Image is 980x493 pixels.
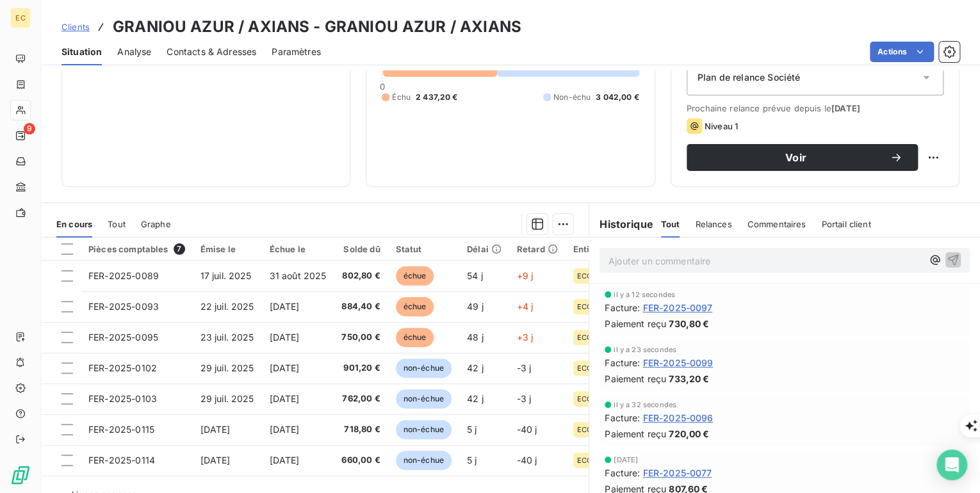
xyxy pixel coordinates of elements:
div: Pièces comptables [88,243,185,255]
span: 2 437,20 € [416,92,458,103]
span: -3 j [517,362,532,373]
span: FER-2025-0096 [642,411,713,424]
span: Paramètres [272,45,321,58]
span: Paiement reçu [605,372,666,385]
div: Entité de facturation [573,244,660,254]
span: Niveau 1 [705,121,738,131]
span: 762,00 € [341,392,380,405]
span: 23 juil. 2025 [200,332,254,343]
span: ECORES RESEAU [577,303,633,311]
span: 733,20 € [669,372,709,385]
span: [DATE] [270,301,300,312]
span: +3 j [517,332,534,343]
span: 9 [24,123,35,134]
div: Open Intercom Messenger [936,449,967,480]
span: Facture : [605,411,640,424]
span: Plan de relance Société [698,71,800,84]
span: 718,80 € [341,423,380,436]
span: [DATE] [270,332,300,343]
span: 42 j [467,393,484,404]
span: Voir [702,152,890,163]
span: 31 août 2025 [270,270,327,281]
span: [DATE] [270,393,300,404]
span: 7 [174,243,185,255]
span: non-échue [396,420,452,439]
span: non-échue [396,389,452,408]
span: FER-2025-0097 [642,301,712,314]
span: -40 j [517,455,537,465]
span: 660,00 € [341,454,380,467]
span: Paiement reçu [605,317,666,330]
span: Paiement reçu [605,427,666,440]
span: FER-2025-0077 [642,466,712,480]
span: FER-2025-0093 [88,301,159,312]
span: 48 j [467,332,484,343]
span: Facture : [605,466,640,480]
div: Délai [467,244,502,254]
span: Prochaine relance prévue depuis le [687,103,943,113]
h3: GRANIOU AZUR / AXIANS - GRANIOU AZUR / AXIANS [113,15,521,38]
span: Clients [61,22,90,32]
span: Contacts & Adresses [167,45,256,58]
span: Facture : [605,356,640,369]
span: -40 j [517,424,537,435]
span: En cours [56,219,92,229]
span: +9 j [517,270,534,281]
span: 720,00 € [669,427,709,440]
span: Non-échu [553,92,591,103]
span: FER-2025-0089 [88,270,159,281]
span: [DATE] [200,455,231,465]
span: [DATE] [831,103,860,113]
button: Voir [687,144,918,171]
span: ECORES RESEAU [577,334,633,341]
span: +4 j [517,301,534,312]
span: 17 juil. 2025 [200,270,252,281]
span: ECORES RESEAU [577,364,633,372]
span: FER-2025-0115 [88,424,154,435]
span: il y a 32 secondes [614,401,676,408]
span: FER-2025-0102 [88,362,157,373]
span: FER-2025-0099 [642,356,713,369]
span: Relances [695,219,731,229]
span: [DATE] [270,455,300,465]
span: Analyse [117,45,151,58]
span: FER-2025-0114 [88,455,155,465]
span: Tout [108,219,126,229]
span: échue [396,266,434,286]
span: [DATE] [270,362,300,373]
div: Émise le [200,244,254,254]
span: Portail client [821,219,870,229]
div: Échue le [270,244,327,254]
span: échue [396,328,434,347]
span: 750,00 € [341,331,380,344]
span: 3 042,00 € [596,92,639,103]
div: Statut [396,244,452,254]
span: -3 j [517,393,532,404]
span: 22 juil. 2025 [200,301,254,312]
span: 884,40 € [341,300,380,313]
span: il y a 12 secondes [614,291,675,298]
span: Commentaires [747,219,806,229]
img: Logo LeanPay [10,465,31,485]
a: Clients [61,20,90,33]
span: ECORES RESEAU [577,272,633,280]
h6: Historique [589,216,653,232]
span: 5 j [467,424,477,435]
span: ECORES RESEAU [577,457,633,464]
span: 802,80 € [341,270,380,282]
span: FER-2025-0095 [88,332,158,343]
span: Tout [661,219,680,229]
span: échue [396,297,434,316]
span: 0 [380,81,385,92]
span: 901,20 € [341,362,380,375]
span: Graphe [141,219,171,229]
span: 5 j [467,455,477,465]
span: il y a 23 secondes [614,346,676,353]
div: EC [10,8,31,28]
span: 29 juil. 2025 [200,393,254,404]
span: 730,80 € [669,317,709,330]
span: Facture : [605,301,640,314]
span: [DATE] [614,456,638,464]
span: ECORES RESEAU [577,395,633,403]
span: 29 juil. 2025 [200,362,254,373]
